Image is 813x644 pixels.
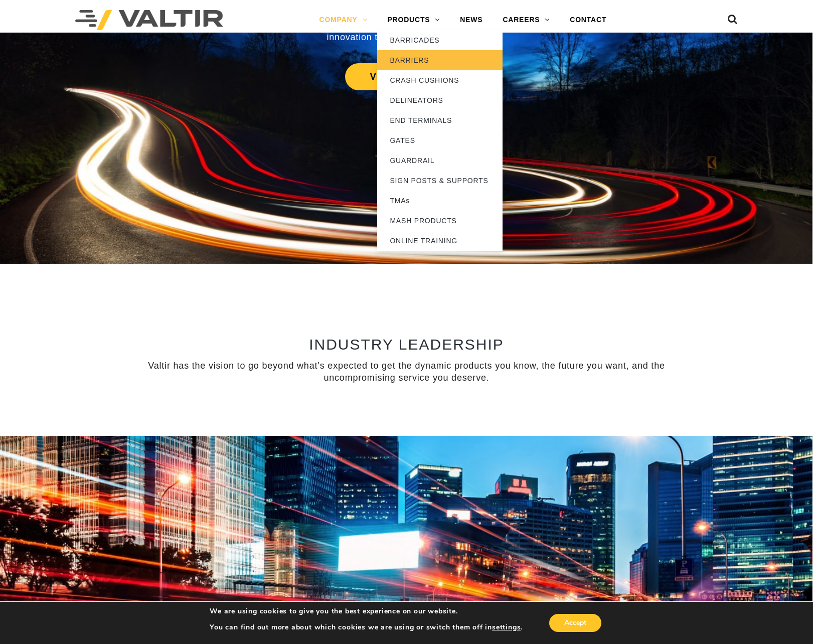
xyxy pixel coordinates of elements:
[210,607,523,616] p: We are using cookies to give you the best experience on our website.
[377,10,450,30] a: PRODUCTS
[377,30,503,50] a: BARRICADES
[377,90,503,110] a: DELINEATORS
[493,10,560,30] a: CAREERS
[377,130,503,150] a: GATES
[113,360,700,384] p: Valtir has the vision to go beyond what’s expected to get the dynamic products you know, the futu...
[75,10,223,30] img: Valtir
[309,10,377,30] a: COMPANY
[377,171,503,191] a: SIGN POSTS & SUPPORTS
[492,623,521,632] button: settings
[377,70,503,90] a: CRASH CUSHIONS
[450,10,493,30] a: NEWS
[113,336,700,353] h2: INDUSTRY LEADERSHIP
[377,231,503,251] a: ONLINE TRAINING
[210,623,523,632] p: You can find out more about which cookies we are using or switch them off in .
[377,191,503,211] a: TMAs
[345,63,468,90] a: VIEW TIMELINE
[560,10,616,30] a: CONTACT
[549,614,601,632] button: Accept
[377,50,503,70] a: BARRIERS
[377,110,503,130] a: END TERMINALS
[377,211,503,231] a: MASH PRODUCTS
[377,150,503,171] a: GUARDRAIL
